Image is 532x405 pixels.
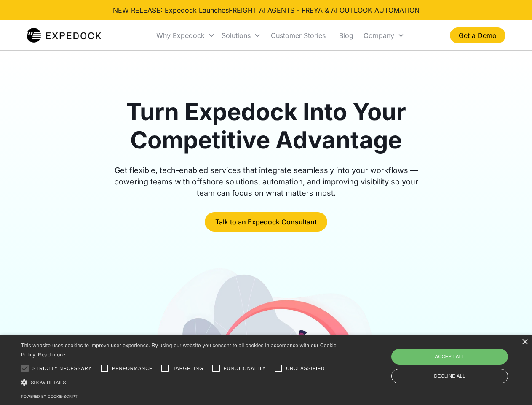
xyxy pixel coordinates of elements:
[332,21,360,50] a: Blog
[222,31,251,40] div: Solutions
[27,27,101,44] img: Expedock Logo
[21,394,78,399] a: Powered by cookie-script
[264,21,332,50] a: Customer Stories
[31,380,66,385] span: Show details
[21,343,337,358] span: This website uses cookies to improve user experience. By using our website you consent to all coo...
[38,351,65,358] a: Read more
[392,314,532,405] iframe: Chat Widget
[153,21,218,50] div: Why Expedock
[224,365,266,372] span: Functionality
[360,21,408,50] div: Company
[104,165,428,199] div: Get flexible, tech-enabled services that integrate seamlessly into your workflows — powering team...
[229,6,420,14] a: FREIGHT AI AGENTS - FREYA & AI OUTLOOK AUTOMATION
[27,27,101,44] a: home
[205,212,327,232] a: Talk to an Expedock Consultant
[286,365,325,372] span: Unclassified
[112,365,153,372] span: Performance
[364,31,394,40] div: Company
[113,5,420,15] div: NEW RELEASE: Expedock Launches
[21,378,340,387] div: Show details
[218,21,264,50] div: Solutions
[104,98,428,154] h1: Turn Expedock Into Your Competitive Advantage
[156,31,205,40] div: Why Expedock
[450,27,505,43] a: Get a Demo
[173,365,203,372] span: Targeting
[32,365,92,372] span: Strictly necessary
